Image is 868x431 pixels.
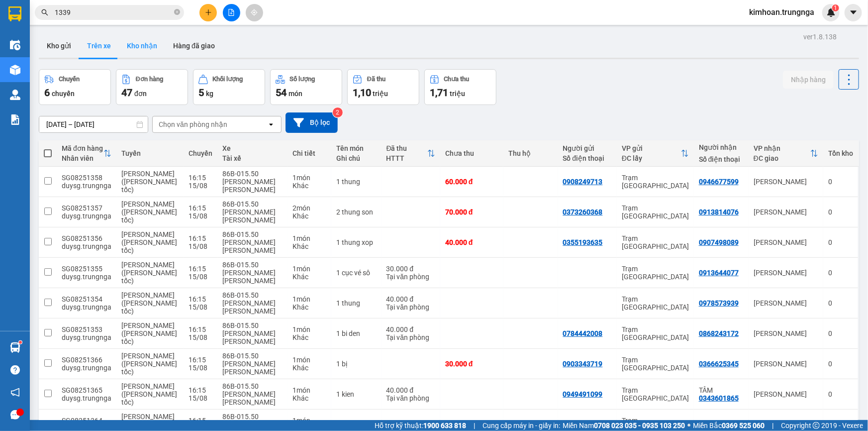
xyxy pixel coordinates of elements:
[159,119,227,129] div: Chọn văn phòng nhận
[741,6,822,18] span: kimhoan.trungnga
[189,386,212,394] div: 16:15
[270,69,342,105] button: Số lượng54món
[276,87,287,99] span: 54
[223,4,240,21] button: file-add
[10,40,20,50] img: warehouse-icon
[222,144,283,152] div: Xe
[121,149,179,157] div: Tuyến
[754,269,818,277] div: [PERSON_NAME]
[699,360,739,368] div: 0366625345
[189,303,212,311] div: 15/08
[386,394,435,402] div: Tại văn phòng
[222,322,283,329] div: 86B-015.50
[189,364,212,372] div: 15/08
[699,238,739,246] div: 0907498089
[292,242,326,250] div: Khác
[373,90,388,98] span: triệu
[10,114,20,125] img: solution-icon
[189,325,212,333] div: 16:15
[754,154,810,162] div: ĐC giao
[563,178,603,186] div: 0908249713
[699,329,739,337] div: 0868243172
[474,420,475,431] span: |
[52,90,75,98] span: chuyến
[423,422,466,430] strong: 1900 633 818
[10,342,20,353] img: warehouse-icon
[450,90,465,98] span: triệu
[292,303,326,311] div: Khác
[594,422,685,430] strong: 0708 023 035 - 0935 103 250
[189,273,212,281] div: 15/08
[828,390,853,398] div: 0
[622,356,689,372] div: Trạm [GEOGRAPHIC_DATA]
[292,273,326,281] div: Khác
[189,265,212,273] div: 16:15
[828,238,853,246] div: 0
[622,386,689,402] div: Trạm [GEOGRAPHIC_DATA]
[189,149,212,157] div: Chuyến
[228,9,235,16] span: file-add
[336,390,376,398] div: 1 kien
[749,140,823,167] th: Toggle SortBy
[336,360,376,368] div: 1 bị
[699,208,739,216] div: 0913814076
[189,295,212,303] div: 16:15
[754,329,818,337] div: [PERSON_NAME]
[754,299,818,307] div: [PERSON_NAME]
[292,325,326,333] div: 1 món
[563,238,603,246] div: 0355193635
[754,360,818,368] div: [PERSON_NAME]
[813,422,820,429] span: copyright
[62,386,111,394] div: SG08251365
[699,299,739,307] div: 0978573939
[828,329,853,337] div: 0
[62,356,111,364] div: SG08251366
[622,144,681,152] div: VP gửi
[62,333,111,341] div: duysg.trungnga
[19,341,22,344] sup: 1
[445,360,498,368] div: 30.000 đ
[693,420,765,431] span: Miền Bắc
[134,90,147,98] span: đơn
[563,208,603,216] div: 0373260368
[121,200,177,224] span: [PERSON_NAME] ([PERSON_NAME] tốc)
[828,360,853,368] div: 0
[386,265,435,273] div: 30.000 đ
[563,154,612,162] div: Số điện thoại
[292,204,326,212] div: 2 món
[336,269,376,277] div: 1 cục vé sô
[353,87,371,99] span: 1,10
[222,154,283,162] div: Tài xế
[121,382,177,406] span: [PERSON_NAME] ([PERSON_NAME] tốc)
[57,140,116,167] th: Toggle SortBy
[222,238,283,254] div: [PERSON_NAME] [PERSON_NAME]
[622,154,681,162] div: ĐC lấy
[189,174,212,182] div: 16:15
[222,352,283,360] div: 86B-015.50
[62,295,111,303] div: SG08251354
[563,390,603,398] div: 0949491099
[121,352,177,376] span: [PERSON_NAME] ([PERSON_NAME] tốc)
[222,329,283,345] div: [PERSON_NAME] [PERSON_NAME]
[508,149,553,157] div: Thu hộ
[62,242,111,250] div: duysg.trungnga
[336,154,376,162] div: Ghi chú
[59,76,80,83] div: Chuyến
[699,386,744,394] div: TÂM
[222,178,283,194] div: [PERSON_NAME] [PERSON_NAME]
[121,261,177,285] span: [PERSON_NAME] ([PERSON_NAME] tốc)
[336,299,376,307] div: 1 thung
[246,4,263,21] button: aim
[292,212,326,220] div: Khác
[62,364,111,372] div: duysg.trungnga
[827,8,836,17] img: icon-new-feature
[622,265,689,281] div: Trạm [GEOGRAPHIC_DATA]
[386,386,435,394] div: 40.000 đ
[845,4,862,21] button: caret-down
[193,69,265,105] button: Khối lượng5kg
[10,388,20,397] span: notification
[386,295,435,303] div: 40.000 đ
[445,238,498,246] div: 40.000 đ
[622,204,689,220] div: Trạm [GEOGRAPHIC_DATA]
[832,4,839,11] sup: 1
